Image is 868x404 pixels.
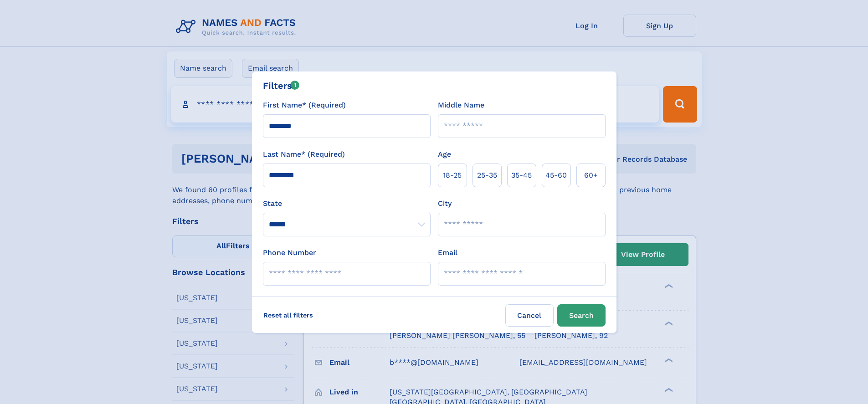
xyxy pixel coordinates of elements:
span: 45‑60 [545,170,567,181]
span: 18‑25 [443,170,462,181]
label: Reset all filters [257,304,319,326]
span: 35‑45 [511,170,532,181]
span: 25‑35 [477,170,497,181]
button: Search [557,304,606,327]
label: City [438,198,452,209]
label: Last Name* (Required) [263,149,345,160]
label: Email [438,247,457,258]
label: Cancel [505,304,554,327]
label: State [263,198,431,209]
label: First Name* (Required) [263,100,346,111]
label: Middle Name [438,100,484,111]
label: Age [438,149,451,160]
span: 60+ [584,170,598,181]
div: Filters [263,79,300,92]
label: Phone Number [263,247,316,258]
